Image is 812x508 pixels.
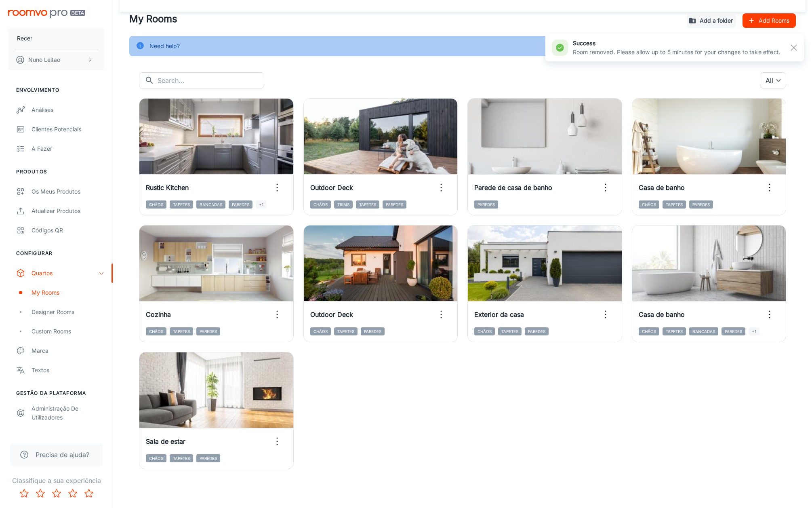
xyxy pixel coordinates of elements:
[689,200,713,209] span: Paredes
[573,39,780,48] h6: success
[310,310,353,319] h6: Outdoor Deck
[474,183,552,192] h6: Parede de casa de banho
[32,144,105,153] div: A fazer
[310,200,331,209] span: Chãos
[32,226,105,235] div: Códigos QR
[36,450,89,460] span: Precisa de ajuda?
[743,13,796,28] button: Add Rooms
[196,454,220,462] span: Paredes
[32,105,105,114] div: Análises
[158,72,264,89] input: Search...
[474,327,495,335] span: Chãos
[65,485,81,502] button: Rate 4 star
[8,49,105,70] button: Nuno Leitao
[16,485,32,502] button: Rate 1 star
[8,10,85,18] img: Roomvo PRO Beta
[687,13,736,28] button: Add a folder
[32,346,105,355] div: Marca
[48,485,65,502] button: Rate 3 star
[17,34,32,43] p: Recer
[196,200,225,209] span: Bancadas
[28,55,60,64] p: Nuno Leitao
[639,327,659,335] span: Chãos
[474,200,498,209] span: Paredes
[32,485,48,502] button: Rate 2 star
[32,327,105,336] div: Custom Rooms
[639,310,685,319] h6: Casa de banho
[146,436,185,446] h6: Sala de estar
[170,327,193,335] span: Tapetes
[146,327,166,335] span: Chãos
[573,48,780,57] p: Room removed. Please allow up to 5 minutes for your changes to take effect.
[760,72,786,89] div: All
[32,404,105,422] div: Administração de Utilizadores
[129,12,680,26] h4: My Rooms
[146,200,166,209] span: Chãos
[356,200,379,209] span: Tapetes
[229,200,252,209] span: Paredes
[525,327,549,335] span: Paredes
[146,454,166,462] span: Chãos
[6,476,106,485] p: Classifique a sua experiência
[663,327,686,335] span: Tapetes
[146,183,189,192] h6: Rustic Kitchen
[663,200,686,209] span: Tapetes
[196,327,220,335] span: Paredes
[639,183,685,192] h6: Casa de banho
[334,200,353,209] span: Trims
[149,38,180,54] div: Need help?
[32,288,105,297] div: My Rooms
[749,327,759,335] span: +1
[361,327,385,335] span: Paredes
[256,200,267,209] span: +1
[170,454,193,462] span: Tapetes
[8,28,105,49] button: Recer
[639,200,659,209] span: Chãos
[722,327,745,335] span: Paredes
[689,327,718,335] span: Bancadas
[310,327,331,335] span: Chãos
[32,366,105,375] div: Textos
[32,207,105,215] div: Atualizar Produtos
[32,187,105,196] div: Os meus produtos
[474,310,524,319] h6: Exterior da casa
[32,269,98,278] div: Quartos
[498,327,522,335] span: Tapetes
[334,327,358,335] span: Tapetes
[81,485,97,502] button: Rate 5 star
[310,183,353,192] h6: Outdoor Deck
[383,200,406,209] span: Paredes
[32,125,105,134] div: Clientes potenciais
[170,200,193,209] span: Tapetes
[32,308,105,316] div: Designer Rooms
[146,310,171,319] h6: Cozinha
